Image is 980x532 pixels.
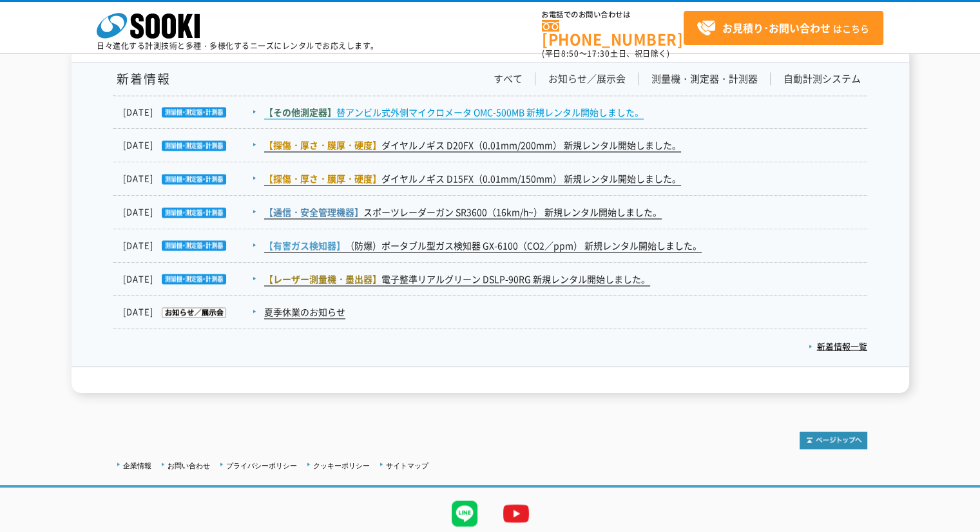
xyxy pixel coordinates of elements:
[313,461,370,469] a: クッキーポリシー
[153,140,226,151] img: 測量機・測定器・計測器
[264,205,662,219] a: 【通信・安全管理機器】スポーツレーダーガン SR3600（16km/h~） 新規レンタル開始しました。
[542,20,684,46] a: [PHONE_NUMBER]
[123,239,263,252] dt: [DATE]
[153,174,226,184] img: 測量機・測定器・計測器
[264,172,681,185] a: 【探傷・厚さ・膜厚・硬度】ダイヤルノギス D15FX（0.01mm/150mm） 新規レンタル開始しました。
[783,72,861,86] a: 自動計測システム
[153,207,226,218] img: 測量機・測定器・計測器
[800,432,867,449] img: トップページへ
[97,42,379,50] p: 日々進化する計測技術と多種・多様化するニーズにレンタルでお応えします。
[168,461,210,469] a: お問い合わせ
[264,106,336,119] span: 【その他測定器】
[697,19,869,38] span: はこちら
[123,106,263,119] dt: [DATE]
[264,305,345,319] a: 夏季休業のお知らせ
[264,106,644,119] a: 【その他測定器】替アンビル式外側マイクロメータ OMC-500MB 新規レンタル開始しました。
[153,274,226,284] img: 測量機・測定器・計測器
[264,239,702,252] a: 【有害ガス検知器】（防爆）ポータブル型ガス検知器 GX-6100（CO2／ppm） 新規レンタル開始しました。
[153,307,226,318] img: お知らせ／展示会
[264,272,381,285] span: 【レーザー測量機・墨出器】
[386,461,428,469] a: サイトマップ
[587,48,610,59] span: 17:30
[123,461,151,469] a: 企業情報
[226,461,297,469] a: プライバシーポリシー
[123,272,263,286] dt: [DATE]
[153,107,226,117] img: 測量機・測定器・計測器
[494,72,523,86] a: すべて
[123,205,263,219] dt: [DATE]
[264,172,381,185] span: 【探傷・厚さ・膜厚・硬度】
[809,339,867,352] a: 新着情報一覧
[561,48,579,59] span: 8:50
[264,272,650,286] a: 【レーザー測量機・墨出器】電子整準リアルグリーン DSLP-90RG 新規レンタル開始しました。
[548,72,626,86] a: お知らせ／展示会
[264,138,381,151] span: 【探傷・厚さ・膜厚・硬度】
[684,11,883,45] a: お見積り･お問い合わせはこちら
[542,11,684,19] span: お電話でのお問い合わせは
[264,239,345,252] span: 【有害ガス検知器】
[153,240,226,251] img: 測量機・測定器・計測器
[123,138,263,152] dt: [DATE]
[113,72,171,86] h1: 新着情報
[651,72,758,86] a: 測量機・測定器・計測器
[123,172,263,185] dt: [DATE]
[264,205,363,218] span: 【通信・安全管理機器】
[542,48,669,59] span: (平日 ～ 土日、祝日除く)
[264,138,681,152] a: 【探傷・厚さ・膜厚・硬度】ダイヤルノギス D20FX（0.01mm/200mm） 新規レンタル開始しました。
[722,20,831,35] strong: お見積り･お問い合わせ
[123,305,263,319] dt: [DATE]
